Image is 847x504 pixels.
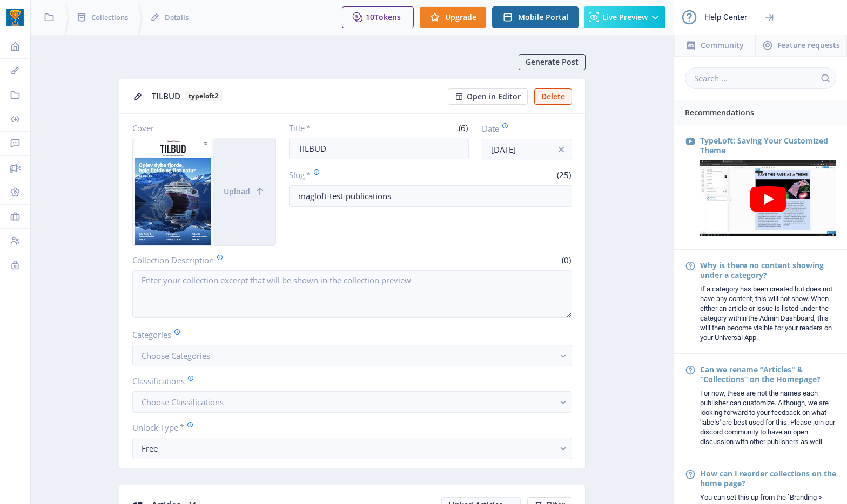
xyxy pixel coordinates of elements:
[820,73,831,84] nb-icon: search
[132,375,563,387] label: Classifications
[685,365,696,376] nb-icon: Frequently Asked Question
[91,12,128,23] span: Collections
[674,35,755,56] a: Community
[685,67,836,89] input: Search ...
[685,107,754,118] span: Recommendations
[560,255,572,265] span: (0)
[584,6,665,28] button: Live Preview
[467,92,521,101] span: Open in Editor
[289,138,469,159] input: Type Collection Title ...
[132,254,348,266] label: Collection Description
[685,136,696,147] nb-icon: Video
[555,169,572,180] span: (25)
[142,397,224,407] span: Choose Classifications
[685,261,696,271] nb-icon: Frequently Asked Question
[165,12,189,23] span: Details
[374,12,401,22] span: Tokens
[457,122,469,133] span: (6)
[700,136,836,155] div: TypeLoft: Saving Your Customized Theme
[132,345,572,366] button: Choose Categories
[152,88,441,105] div: TILBUD
[482,122,563,134] label: Date
[526,58,579,66] span: Generate Post
[556,144,567,155] nb-icon: info
[700,365,836,384] div: Can we rename “Articles" & “Collections” on the Homepage?
[482,139,572,160] input: Publishing Date
[213,138,275,245] button: Upload
[700,160,836,236] img: mqdefault.jpg
[6,9,24,26] img: app-icon.png
[142,350,210,361] span: Choose Categories
[550,139,572,160] button: info
[132,438,572,459] button: Free
[419,6,487,28] button: Upgrade
[700,389,836,447] div: For now, these are not the names each publisher can customize. Although, we are looking forward t...
[448,88,528,105] button: Open in Editor
[700,261,836,280] div: Why is there no content showing under a category?
[534,88,572,105] button: Delete
[132,122,267,133] label: Cover
[704,5,747,29] div: Help Center
[224,187,250,196] span: Upload
[289,185,573,207] input: this-is-how-a-slug-looks-like
[445,13,476,22] span: Upgrade
[342,6,414,28] button: 10Tokens
[185,91,222,101] b: typeloft2
[289,122,375,133] label: Title
[492,6,579,28] button: Mobile Portal
[142,442,554,455] div: Free
[700,469,836,488] div: How can I reorder collections on the home page?
[685,469,696,480] nb-icon: Frequently Asked Question
[700,284,836,343] div: If a category has been created but does not have any content, this will not show. When either an ...
[815,67,836,89] button: search
[518,13,568,22] span: Mobile Portal
[602,13,648,22] span: Live Preview
[519,54,586,70] button: Generate Post
[289,169,426,181] label: Slug
[132,329,563,340] label: Categories
[132,421,563,433] label: Unlock Type
[132,391,572,413] button: Choose Classifications
[755,35,847,56] button: Feature requests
